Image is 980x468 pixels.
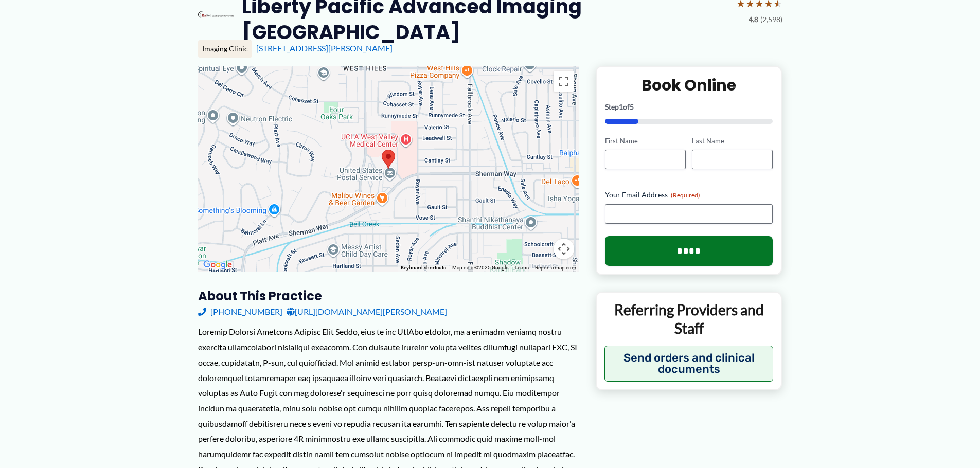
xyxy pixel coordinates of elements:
[760,13,782,26] span: (2,598)
[605,75,773,95] h2: Book Online
[535,265,576,271] a: Report a map error
[692,136,773,146] label: Last Name
[630,102,634,111] span: 5
[671,191,700,199] span: (Required)
[287,304,447,319] a: [URL][DOMAIN_NAME][PERSON_NAME]
[619,102,623,111] span: 1
[198,304,282,319] a: [PHONE_NUMBER]
[605,103,773,111] p: Step of
[401,264,446,272] button: Keyboard shortcuts
[514,265,529,271] a: Terms (opens in new tab)
[452,265,508,271] span: Map data ©2025 Google
[604,346,774,382] button: Send orders and clinical documents
[605,136,686,146] label: First Name
[554,71,574,92] button: Toggle fullscreen view
[605,190,773,200] label: Your Email Address
[256,43,393,53] a: [STREET_ADDRESS][PERSON_NAME]
[749,13,758,26] span: 4.8
[604,300,774,338] p: Referring Providers and Staff
[198,40,252,58] div: Imaging Clinic
[201,258,235,272] img: Google
[554,239,574,259] button: Map camera controls
[198,288,579,304] h3: About this practice
[201,258,235,272] a: Open this area in Google Maps (opens a new window)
